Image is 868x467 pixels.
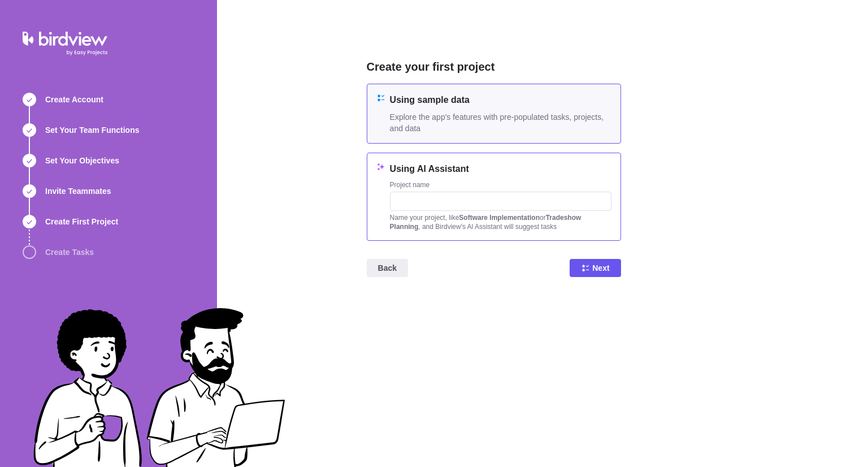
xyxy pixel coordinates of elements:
[45,247,94,258] span: Create Tasks
[570,259,620,277] span: Next
[390,162,611,176] h4: Using AI Assistant
[45,185,111,197] span: Invite Teammates
[45,155,119,166] span: Set Your Objectives
[390,180,611,192] div: Project name
[367,59,621,75] h2: Create your first project
[367,259,408,277] span: Back
[390,111,611,134] span: Explore the app's features with pre-populated tasks, projects, and data
[45,216,118,227] span: Create First Project
[45,124,139,136] span: Set Your Team Functions
[390,93,611,107] h4: Using sample data
[45,94,103,105] span: Create Account
[378,261,397,275] span: Back
[592,261,609,275] span: Next
[390,213,611,231] div: Name your project, like or , and Birdview's Al Assistant will suggest tasks
[459,214,540,222] b: Software Implementation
